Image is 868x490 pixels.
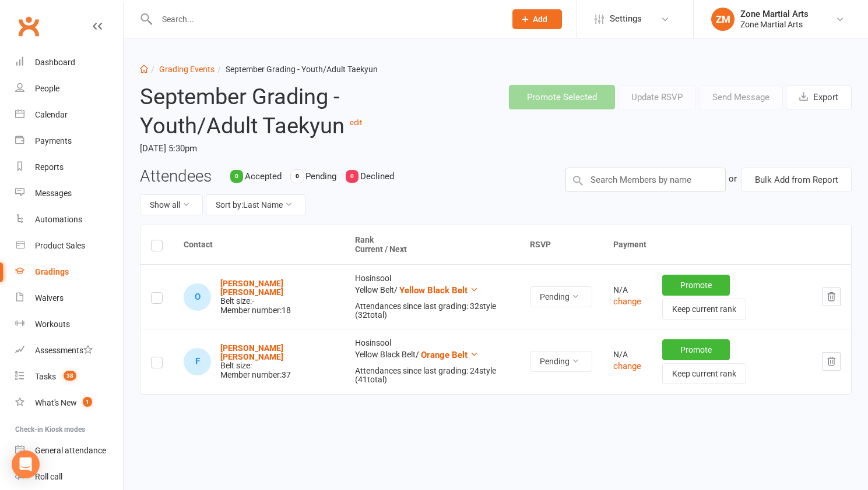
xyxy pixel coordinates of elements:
[740,19,809,30] div: Zone Martial Arts
[35,189,72,198] div: Messages
[742,168,852,192] button: Bulk Add from Report
[530,286,592,307] button: Pending
[345,264,519,329] td: Hosinsool Yellow Belt /
[355,302,509,320] div: Attendances since last grading: 32 style ( 32 total)
[184,283,211,311] div: Octavio BELMONTE COVACEVICH
[159,65,215,74] a: Grading Events
[35,267,69,276] div: Gradings
[220,279,334,315] div: Belt size: - Member number: 18
[15,128,123,154] a: Payments
[345,329,519,393] td: Hosinsool Yellow Black Belt /
[662,275,730,296] button: Promote
[230,170,243,183] div: 0
[215,63,378,76] li: September Grading - Youth/Adult Taekyun
[533,15,547,24] span: Add
[15,364,123,390] a: Tasks 38
[530,351,592,372] button: Pending
[35,58,75,67] div: Dashboard
[140,139,426,158] time: [DATE] 5:30pm
[15,259,123,285] a: Gradings
[662,363,746,384] button: Keep current rank
[35,346,93,355] div: Assessments
[740,9,809,19] div: Zone Martial Arts
[35,110,68,119] div: Calendar
[35,241,85,250] div: Product Sales
[184,348,211,375] div: Flynn Gibbs
[610,6,642,32] span: Settings
[15,76,123,102] a: People
[421,350,468,360] span: Orange Belt
[14,12,43,41] a: Clubworx
[603,225,851,264] th: Payment
[173,225,345,264] th: Contact
[305,171,336,182] span: Pending
[729,168,737,190] div: or
[35,215,82,224] div: Automations
[711,8,735,31] div: ZM
[15,207,123,233] a: Automations
[15,154,123,180] a: Reports
[83,397,92,407] span: 1
[291,170,304,183] div: 0
[220,279,283,297] a: [PERSON_NAME] [PERSON_NAME]
[15,338,123,364] a: Assessments
[350,118,362,127] a: edit
[15,49,123,76] a: Dashboard
[35,398,77,407] div: What's New
[519,225,603,264] th: RSVP
[140,85,426,138] h2: September Grading - Youth/Adult Taekyun
[399,285,468,296] span: Yellow Black Belt
[245,171,282,182] span: Accepted
[140,194,203,215] button: Show all
[15,180,123,207] a: Messages
[35,136,72,145] div: Payments
[12,450,40,478] div: Open Intercom Messenger
[140,168,212,186] h3: Attendees
[355,367,509,385] div: Attendances since last grading: 24 style ( 41 total)
[360,171,394,182] span: Declined
[15,311,123,338] a: Workouts
[345,225,519,264] th: Rank Current / Next
[786,85,852,109] button: Export
[15,102,123,128] a: Calendar
[15,438,123,464] a: General attendance kiosk mode
[15,390,123,416] a: What's New1
[35,446,106,455] div: General attendance
[153,11,497,27] input: Search...
[35,319,70,329] div: Workouts
[64,371,76,381] span: 38
[565,168,726,192] input: Search Members by name
[35,293,64,303] div: Waivers
[399,283,479,297] button: Yellow Black Belt
[15,464,123,490] a: Roll call
[35,162,64,172] div: Reports
[220,344,334,380] div: Belt size: Member number: 37
[15,233,123,259] a: Product Sales
[512,9,562,29] button: Add
[613,350,641,359] div: N/A
[613,294,641,308] button: change
[662,299,746,319] button: Keep current rank
[35,84,59,93] div: People
[662,339,730,360] button: Promote
[346,170,359,183] div: 0
[613,286,641,294] div: N/A
[613,359,641,373] button: change
[35,372,56,381] div: Tasks
[206,194,305,215] button: Sort by:Last Name
[15,285,123,311] a: Waivers
[220,343,283,361] a: [PERSON_NAME] [PERSON_NAME]
[421,348,479,362] button: Orange Belt
[35,472,62,481] div: Roll call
